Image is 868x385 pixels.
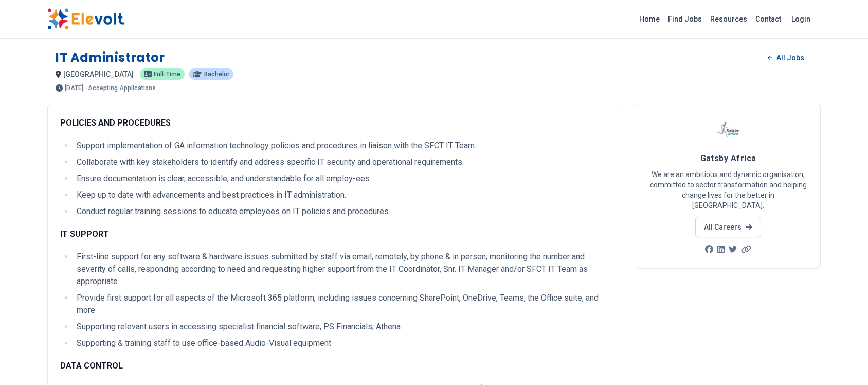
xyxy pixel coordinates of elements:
[154,71,180,77] span: Full-time
[204,71,229,77] span: Bachelor
[60,229,109,239] strong: IT SUPPORT
[715,117,741,143] img: Gatsby Africa
[60,118,171,128] strong: POLICIES AND PROCEDURES
[65,85,83,91] span: [DATE]
[74,337,606,349] li: Supporting & training staff to use office-based Audio-Visual equipment
[648,169,808,211] p: We are an ambitious and dynamic organisation, committed to sector transformation and helping chan...
[74,292,606,317] li: Provide first support for all aspects of the Microsoft 365 platform, including issues concerning ...
[63,70,134,78] span: [GEOGRAPHIC_DATA]
[695,217,761,237] a: All Careers
[74,172,606,185] li: Ensure documentation is clear, accessible, and understandable for all employ-ees.
[74,189,606,201] li: Keep up to date with advancements and best practices in IT administration.
[47,8,124,30] img: Elevolt
[56,49,165,66] h1: IT Administrator
[74,205,606,218] li: Conduct regular training sessions to educate employees on IT policies and procedures.
[706,11,751,27] a: Resources
[759,50,812,65] a: All Jobs
[664,11,706,27] a: Find Jobs
[85,85,156,91] p: - Accepting Applications
[74,156,606,168] li: Collaborate with key stakeholders to identify and address specific IT security and operational re...
[74,321,606,333] li: Supporting relevant users in accessing specialist financial software, PS Financials, Athena
[635,11,664,27] a: Home
[60,361,123,371] strong: DATA CONTROL
[751,11,785,27] a: Contact
[74,139,606,152] li: Support implementation of GA information technology policies and procedures in liaison with the S...
[785,9,817,29] a: Login
[700,153,756,163] span: Gatsby Africa
[74,251,606,288] li: First-line support for any software & hardware issues submitted by staff via email, remotely, by ...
